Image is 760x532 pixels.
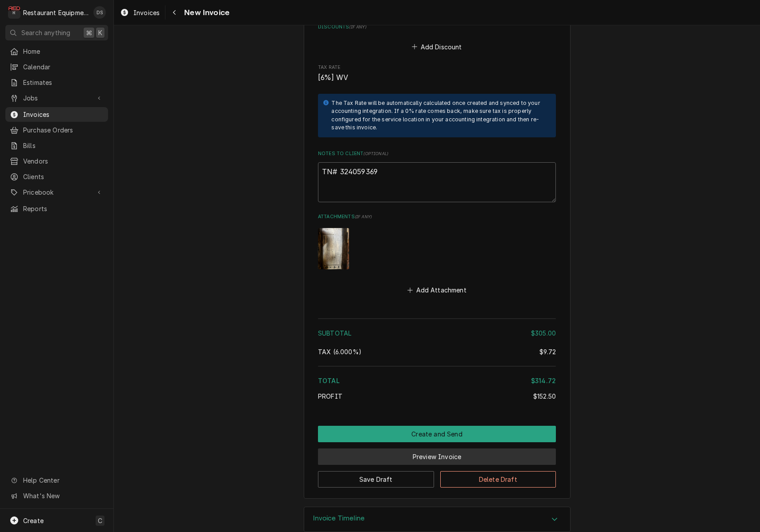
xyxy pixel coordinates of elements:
[304,507,570,532] div: Accordion Header
[93,6,106,19] div: DS
[23,517,44,524] span: Create
[5,60,108,74] a: Calendar
[531,328,556,338] div: $305.00
[318,150,556,157] label: Notes to Client
[318,73,348,82] span: [6%] WV
[5,107,108,122] a: Invoices
[23,172,104,181] span: Clients
[318,348,362,356] span: [6%] West Virginia State
[5,201,108,216] a: Reports
[98,516,102,525] span: C
[5,75,108,90] a: Estimates
[5,25,108,40] button: Search anything⌘K
[117,5,163,20] a: Invoices
[23,110,104,119] span: Invoices
[406,284,468,296] button: Add Attachment
[318,376,556,385] div: Total
[86,28,92,37] span: ⌘
[349,24,366,29] span: ( if any )
[23,141,104,150] span: Bills
[8,6,20,19] div: R
[23,188,90,197] span: Pricebook
[318,426,556,442] button: Create and Send
[531,376,556,385] div: $314.72
[167,5,181,20] button: Navigate back
[355,214,372,219] span: ( if any )
[318,426,556,488] div: Button Group
[23,125,104,135] span: Purchase Orders
[23,8,88,17] div: Restaurant Equipment Diagnostics
[318,377,340,384] span: Total
[318,213,556,220] label: Attachments
[533,392,556,400] span: $152.50
[318,448,556,465] button: Preview Invoice
[5,138,108,153] a: Bills
[318,150,556,202] div: Notes to Client
[410,40,463,53] button: Add Discount
[318,64,556,71] span: Tax Rate
[440,471,556,488] button: Delete Draft
[23,491,103,500] span: What's New
[23,476,103,485] span: Help Center
[23,204,104,213] span: Reports
[5,44,108,59] a: Home
[23,47,104,56] span: Home
[23,62,104,72] span: Calendar
[318,64,556,83] div: Tax Rate
[5,185,108,200] a: Go to Pricebook
[318,392,342,400] span: Profit
[318,471,434,488] button: Save Draft
[318,347,556,356] div: Tax
[98,28,102,37] span: K
[318,228,349,269] img: S53jSFaTrinSJou2seJY
[318,213,556,296] div: Attachments
[93,6,106,19] div: Derek Stewart's Avatar
[318,465,556,488] div: Button Group Row
[21,28,70,37] span: Search anything
[331,99,547,132] div: The Tax Rate will be automatically calculated once created and synced to your accounting integrat...
[181,7,229,19] span: New Invoice
[23,156,104,166] span: Vendors
[318,315,556,407] div: Amount Summary
[304,507,570,532] button: Accordion Details Expand Trigger
[133,8,160,17] span: Invoices
[318,72,556,83] span: Tax Rate
[23,93,90,103] span: Jobs
[539,347,556,356] div: $9.72
[363,151,388,156] span: ( optional )
[318,442,556,465] div: Button Group Row
[5,123,108,137] a: Purchase Orders
[318,426,556,442] div: Button Group Row
[8,6,20,19] div: Restaurant Equipment Diagnostics's Avatar
[318,329,351,337] span: Subtotal
[5,91,108,105] a: Go to Jobs
[318,328,556,338] div: Subtotal
[313,514,365,523] h3: Invoice Timeline
[5,488,108,503] a: Go to What's New
[5,154,108,168] a: Vendors
[5,473,108,488] a: Go to Help Center
[23,78,104,87] span: Estimates
[318,162,556,202] textarea: TN# 324059369
[5,169,108,184] a: Clients
[318,392,556,401] div: Profit
[318,24,556,31] label: Discounts
[318,24,556,53] div: Discounts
